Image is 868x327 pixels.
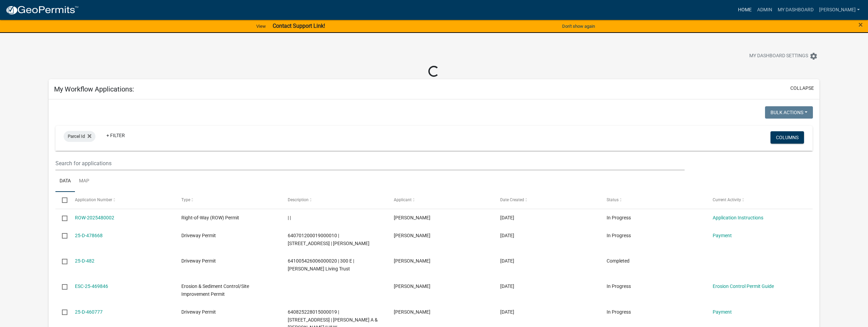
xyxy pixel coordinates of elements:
a: Payment [713,309,732,315]
span: Applicant [394,197,412,202]
span: 08/27/2025 [500,283,514,289]
a: ESC-25-469846 [75,283,108,289]
span: Matthew T. Phillips [394,233,430,238]
button: Close [858,21,863,29]
button: Columns [770,131,804,144]
span: Current Activity [713,197,741,202]
span: × [858,20,863,29]
span: My Dashboard Settings [749,52,808,60]
h5: My Workflow Applications: [54,85,134,93]
datatable-header-cell: Date Created [494,192,600,208]
a: Map [75,170,93,192]
datatable-header-cell: Select [55,192,68,208]
span: Type [181,197,190,202]
a: Erosion Control Permit Guide [713,283,774,289]
span: 08/07/2025 [500,309,514,315]
a: Home [735,3,754,16]
span: 09/15/2025 [500,233,514,238]
a: My Dashboard [775,3,816,16]
span: 09/17/2025 [500,215,514,220]
span: Driveway Permit [181,258,216,264]
span: Matthew T. Phillips [394,258,430,264]
datatable-header-cell: Type [175,192,281,208]
span: Description [288,197,309,202]
a: 25-D-482 [75,258,94,264]
a: + Filter [101,129,130,142]
a: Payment [713,233,732,238]
a: 25-D-460777 [75,309,103,315]
span: 641005426006000020 | 300 E | King Christopher Living Trust [288,258,354,271]
button: collapse [790,85,814,92]
span: In Progress [607,309,631,315]
span: Date Created [500,197,524,202]
datatable-header-cell: Description [281,192,388,208]
span: In Progress [607,233,631,238]
span: 640701200019000010 | 1160 N County Line Rd | Ribar Christopher A [288,233,370,246]
a: Application Instructions [713,215,763,220]
i: settings [809,52,818,60]
datatable-header-cell: Applicant [387,192,494,208]
span: Matthew T. Phillips [394,309,430,315]
span: Matthew T. Phillips [394,283,430,289]
span: Completed [607,258,630,264]
a: [PERSON_NAME] [816,3,863,16]
a: 25-D-478668 [75,233,103,238]
span: Driveway Permit [181,309,216,315]
datatable-header-cell: Current Activity [706,192,813,208]
button: Don't show again [559,21,598,32]
span: Right-of-Way (ROW) Permit [181,215,239,220]
datatable-header-cell: Application Number [68,192,175,208]
span: Application Number [75,197,112,202]
a: Admin [754,3,775,16]
button: My Dashboard Settingssettings [744,49,823,63]
strong: Contact Support Link! [273,23,325,29]
span: In Progress [607,283,631,289]
input: Search for applications [55,156,685,170]
span: Driveway Permit [181,233,216,238]
span: In Progress [607,215,631,220]
a: ROW-2025480002 [75,215,114,220]
span: Matthew T. Phillips [394,215,430,220]
span: Erosion & Sediment Control/Site Improvement Permit [181,283,249,297]
span: 08/27/2025 [500,258,514,264]
span: | | [288,215,291,220]
button: Bulk Actions [765,106,813,119]
a: View [254,21,269,32]
datatable-header-cell: Status [600,192,707,208]
span: Status [607,197,619,202]
span: Parcel Id [68,134,85,139]
a: Data [55,170,75,192]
